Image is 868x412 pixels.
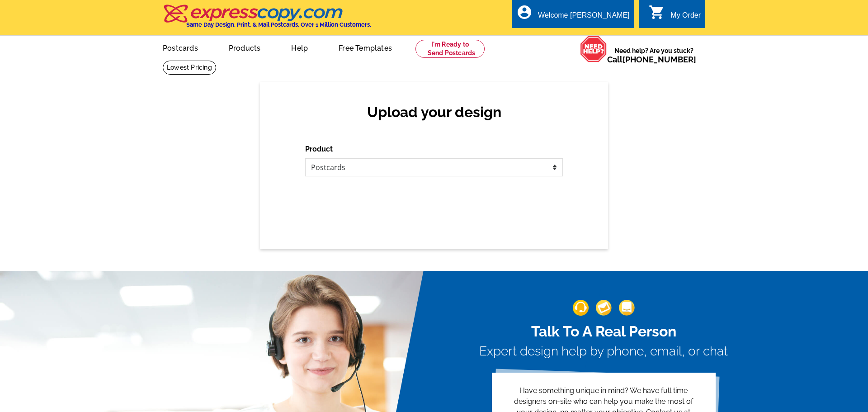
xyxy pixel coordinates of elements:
span: Call [607,55,696,64]
a: shopping_cart My Order [649,10,701,21]
a: Postcards [148,37,212,58]
div: Welcome [PERSON_NAME] [538,11,629,24]
h2: Talk To A Real Person [479,323,728,340]
h4: Same Day Design, Print, & Mail Postcards. Over 1 Million Customers. [186,21,371,28]
a: [PHONE_NUMBER] [623,55,696,64]
a: Same Day Design, Print, & Mail Postcards. Over 1 Million Customers. [163,11,371,28]
img: help [580,36,607,62]
h3: Expert design help by phone, email, or chat [479,344,728,359]
a: Products [214,37,275,58]
a: Help [277,37,322,58]
span: Need help? Are you stuck? [607,46,701,64]
img: support-img-2.png [596,300,612,316]
img: support-img-3_1.png [619,300,635,316]
i: account_circle [516,4,533,20]
h2: Upload your design [314,104,554,121]
label: Product [305,144,333,155]
div: My Order [670,11,701,24]
img: support-img-1.png [573,300,589,316]
a: Free Templates [324,37,406,58]
i: shopping_cart [649,4,665,20]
